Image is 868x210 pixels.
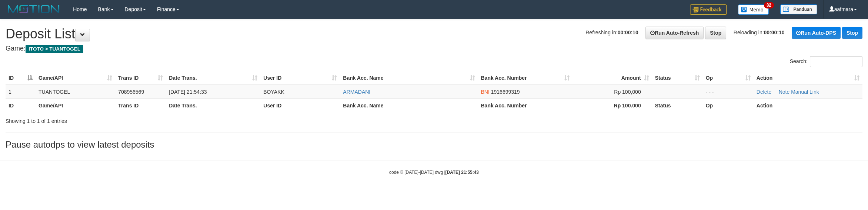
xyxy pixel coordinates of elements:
[340,71,478,85] th: Bank Acc. Name: activate to sort column ascending
[36,71,115,85] th: Game/API: activate to sort column ascending
[703,99,754,112] th: Op
[478,99,572,112] th: Bank Acc. Number
[645,27,704,39] a: Run Auto-Refresh
[6,140,862,149] h3: Pause autodps to view latest deposits
[618,30,638,35] strong: 00:00:10
[738,4,769,15] img: Button%20Memo.svg
[764,2,774,8] span: 32
[764,30,785,35] strong: 00:00:10
[842,27,862,39] a: Stop
[6,45,862,52] h4: Game:
[734,30,785,35] span: Reloading in:
[572,99,652,112] th: Rp 100.000
[263,89,284,95] span: BOYAKK
[754,99,862,112] th: Action
[6,114,356,125] div: Showing 1 to 1 of 1 entries
[705,27,726,39] a: Stop
[572,71,652,85] th: Amount: activate to sort column ascending
[652,99,703,112] th: Status
[779,89,790,95] a: Note
[754,71,862,85] th: Action: activate to sort column ascending
[791,89,819,95] a: Manual Link
[260,99,340,112] th: User ID
[36,99,115,112] th: Game/API
[169,89,207,95] span: [DATE] 21:54:33
[703,71,754,85] th: Op: activate to sort column ascending
[690,4,727,15] img: Feedback.jpg
[389,170,479,175] small: code © [DATE]-[DATE] dwg |
[652,71,703,85] th: Status: activate to sort column ascending
[115,71,166,85] th: Trans ID: activate to sort column ascending
[343,89,370,95] a: ARMADANI
[703,85,754,99] td: - - -
[6,99,36,112] th: ID
[36,85,115,99] td: TUANTOGEL
[790,56,862,67] label: Search:
[757,89,771,95] a: Delete
[6,4,62,15] img: MOTION_logo.png
[118,89,144,95] span: 708956569
[445,170,479,175] strong: [DATE] 21:55:43
[166,71,260,85] th: Date Trans.: activate to sort column ascending
[6,71,36,85] th: ID: activate to sort column descending
[810,56,862,67] input: Search:
[792,27,841,39] a: Run Auto-DPS
[340,99,478,112] th: Bank Acc. Name
[166,99,260,112] th: Date Trans.
[115,99,166,112] th: Trans ID
[478,71,572,85] th: Bank Acc. Number: activate to sort column ascending
[614,89,641,95] span: Rp 100,000
[585,30,638,35] span: Refreshing in:
[481,89,490,95] span: BNI
[6,27,862,41] h1: Deposit List
[780,4,817,14] img: panduan.png
[491,89,520,95] span: Copy 1916699319 to clipboard
[6,85,36,99] td: 1
[260,71,340,85] th: User ID: activate to sort column ascending
[26,45,83,53] span: ITOTO > TUANTOGEL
